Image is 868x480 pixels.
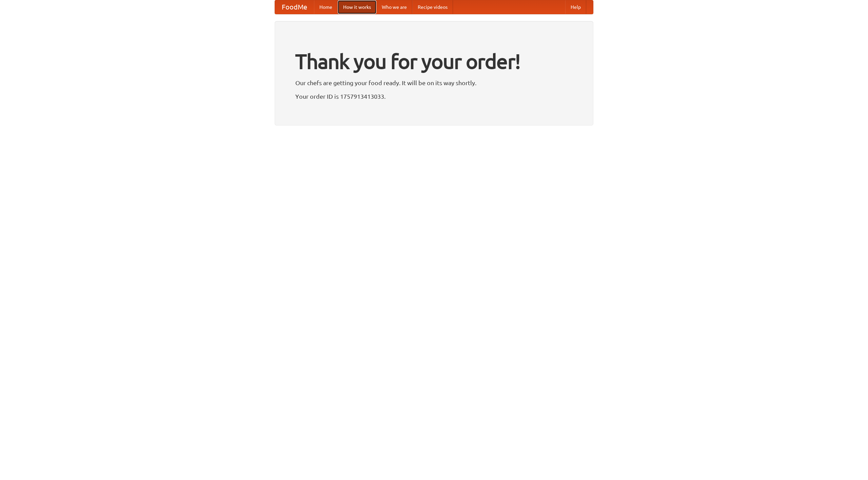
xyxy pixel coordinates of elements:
[565,0,586,14] a: Help
[314,0,338,14] a: Home
[275,0,314,14] a: FoodMe
[295,45,573,78] h1: Thank you for your order!
[412,0,453,14] a: Recipe videos
[338,0,376,14] a: How it works
[295,78,573,88] p: Our chefs are getting your food ready. It will be on its way shortly.
[376,0,412,14] a: Who we are
[295,91,573,101] p: Your order ID is 1757913413033.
